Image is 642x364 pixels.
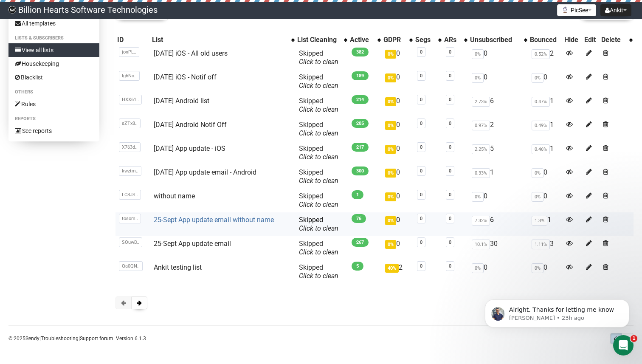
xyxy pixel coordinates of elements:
span: 2.73% [472,97,490,107]
div: Delete [601,36,625,44]
a: 0 [420,97,422,102]
td: 0 [468,260,528,284]
span: 0.33% [472,168,490,178]
a: Click to clean [299,82,338,90]
span: 0.47% [532,97,550,107]
a: Click to clean [299,153,338,161]
a: [DATE] App update email - Android [154,168,256,176]
td: 0 [468,189,528,212]
button: Ankit [600,4,631,16]
div: Unsubscribed [470,36,520,44]
img: 1.png [562,6,569,13]
span: 7.32% [472,216,490,226]
a: Click to clean [299,224,338,232]
td: 2 [528,46,563,70]
span: Skipped [299,49,338,66]
p: © 2025 | | | Version 6.1.3 [8,334,146,343]
th: ID: No sort applied, sorting is disabled [115,34,150,46]
span: Skipped [299,121,338,137]
a: All templates [8,17,99,30]
a: [DATE] App update - iOS [154,144,225,152]
a: [DATE] iOS - All old users [154,49,228,57]
th: List: No sort applied, activate to apply an ascending sort [150,34,296,46]
span: 214 [352,95,369,104]
span: 10.1% [472,240,490,249]
span: 0% [385,169,396,178]
iframe: Intercom notifications message [472,282,642,341]
a: [DATE] Android list [154,97,209,105]
td: 0 [528,260,563,284]
td: 2 [468,117,528,141]
span: 0% [385,121,396,130]
span: 189 [352,71,369,80]
div: ARs [444,36,460,44]
a: Ankit testing list [154,263,202,271]
div: Active [350,36,373,44]
span: sZTx8.. [119,119,141,128]
a: 0 [449,192,451,198]
span: 0% [472,263,484,273]
th: Active: No sort applied, activate to apply an ascending sort [348,34,382,46]
a: 0 [420,121,422,126]
td: 1 [468,165,528,189]
a: Click to clean [299,272,338,280]
a: Click to clean [299,58,338,66]
span: 1.11% [532,240,550,249]
td: 1 [528,93,563,117]
a: 25-Sept App update email [154,240,231,248]
li: Reports [8,114,99,124]
span: 300 [352,166,369,175]
span: jonPL.. [119,47,139,57]
span: 0% [472,73,484,83]
a: 0 [449,216,451,221]
span: Skipped [299,97,338,113]
a: 0 [449,240,451,245]
span: X763d.. [119,142,141,152]
span: 0% [532,168,543,178]
td: 0 [528,189,563,212]
div: GDPR [383,36,405,44]
span: 0% [385,97,396,106]
span: 0.49% [532,121,550,130]
span: 40% [385,264,399,273]
span: kwztm.. [119,166,141,176]
div: List [152,36,287,44]
a: 0 [420,49,422,55]
a: Troubleshooting [41,336,79,341]
td: 1 [528,141,563,165]
span: 0% [532,263,543,273]
a: 0 [420,240,422,245]
div: Hide [564,36,581,44]
td: 0 [528,165,563,189]
td: 1 [528,212,563,236]
iframe: Intercom live chat [613,335,634,356]
th: GDPR: No sort applied, activate to apply an ascending sort [382,34,413,46]
span: 382 [352,48,369,56]
a: Click to clean [299,200,338,209]
span: 0% [385,145,396,154]
span: 0.97% [472,121,490,130]
div: ID [117,36,149,44]
img: effe5b2fa787bc607dbd7d713549ef12 [8,6,16,14]
div: Edit [584,36,598,44]
a: [DATE] iOS - Notif off [154,73,217,81]
span: 0% [385,216,396,225]
a: 0 [449,144,451,150]
a: 0 [420,168,422,174]
a: without name [154,192,195,200]
a: 0 [449,168,451,174]
span: 1 [631,335,637,342]
th: Segs: No sort applied, activate to apply an ascending sort [414,34,443,46]
span: 1.3% [532,216,547,226]
span: lg6No.. [119,71,140,81]
span: 0% [472,192,484,202]
a: Click to clean [299,248,338,256]
span: SOuwD.. [119,237,142,247]
span: 205 [352,119,369,128]
a: 25-Sept App update email without name [154,216,274,224]
th: Bounced: No sort applied, sorting is disabled [528,34,563,46]
div: Segs [415,36,434,44]
span: Skipped [299,144,338,161]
